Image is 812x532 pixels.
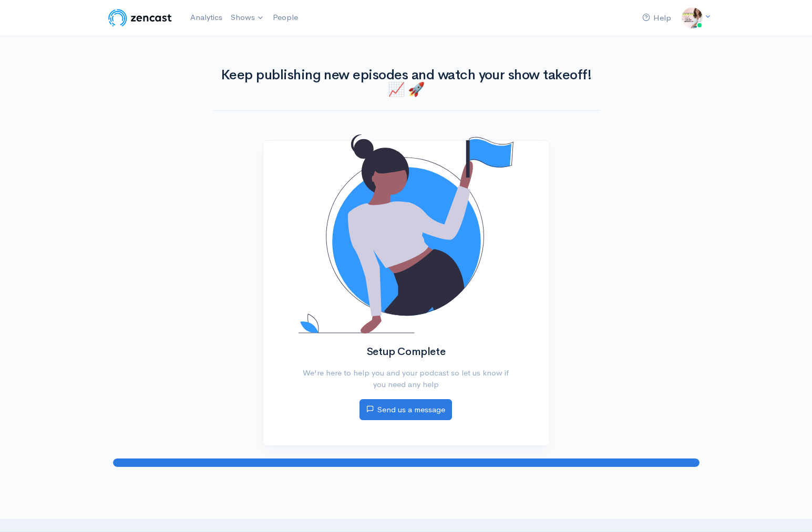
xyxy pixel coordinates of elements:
[776,496,801,521] iframe: gist-messenger-bubble-iframe
[213,68,600,98] h1: Keep publishing new episodes and watch your show takeoff! 📈 🚀
[227,6,269,29] a: Shows
[299,346,513,358] h2: Setup Complete
[638,7,675,29] a: Help
[186,6,227,29] a: Analytics
[682,7,703,28] img: ...
[299,367,513,391] p: We're here to help you and your podcast so let us know if you need any help
[299,134,513,333] img: Celebrating
[107,7,173,28] img: ZenCast Logo
[359,399,452,421] a: Send us a message
[269,6,302,29] a: People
